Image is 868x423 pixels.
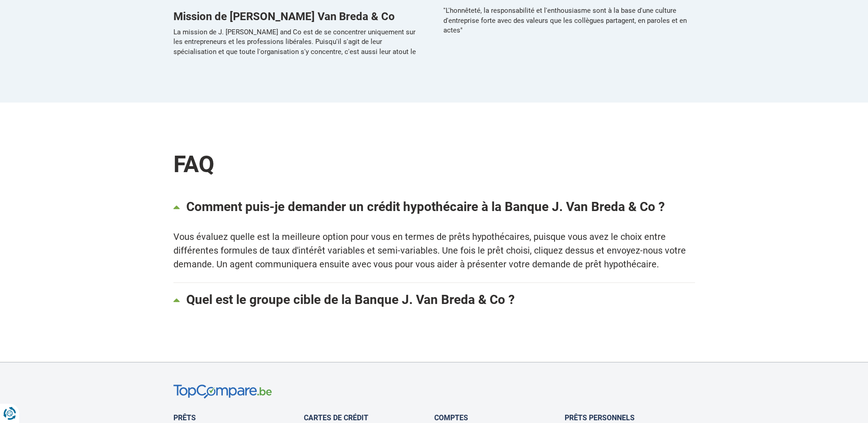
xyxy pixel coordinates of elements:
a: Comment puis-je demander un crédit hypothécaire à la Banque J. Van Breda & Co ? [173,190,695,223]
a: Comptes [434,413,468,422]
a: Prêts [173,413,196,422]
div: Vous évaluez quelle est la meilleure option pour vous en termes de prêts hypothécaires, puisque v... [173,230,695,271]
b: Mission de [PERSON_NAME] Van Breda & Co [173,10,395,23]
div: FAQ [173,148,695,181]
a: Prêts personnels [565,413,635,422]
a: Cartes de Crédit [304,413,368,422]
p: ''L'honnêteté, la responsabilité et l'enthousiasme sont à la base d'une culture d'entreprise fort... [443,6,695,35]
img: TopCompare [173,385,272,399]
a: Quel est le groupe cible de la Banque J. Van Breda & Co ? [173,283,695,316]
